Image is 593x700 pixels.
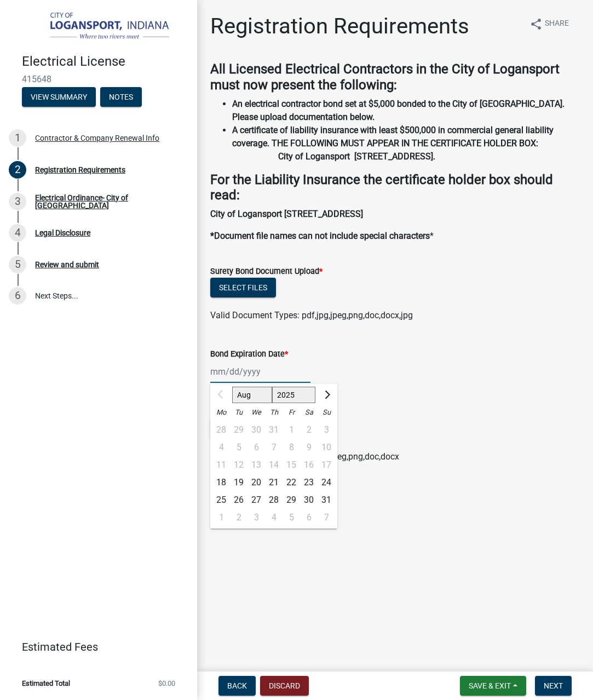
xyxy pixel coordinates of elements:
span: 415648 [22,74,175,84]
div: 21 [265,474,283,491]
div: 22 [283,474,300,491]
span: Estimated Total [22,680,70,687]
div: 26 [230,491,247,509]
div: 6 [9,287,26,305]
div: Sunday, August 31, 2025 [318,491,335,509]
button: Save & Exit [460,676,526,696]
button: View Summary [22,87,96,107]
wm-modal-confirm: Summary [22,93,96,102]
button: shareShare [521,13,578,35]
wm-modal-confirm: Notes [100,93,142,102]
div: Review and submit [35,261,99,268]
div: 4 [265,509,283,526]
div: 18 [212,474,230,491]
div: Su [318,404,335,421]
div: 30 [300,491,318,509]
span: Share [545,18,569,31]
div: Friday, August 22, 2025 [283,474,300,491]
div: 3 [9,193,26,210]
strong: For the Liability Insurance the certificate holder box should read: [210,172,553,203]
i: share [529,18,543,31]
div: 24 [318,474,335,491]
div: 4 [9,224,26,242]
div: 5 [9,256,26,273]
div: Fr [283,404,300,421]
a: Estimated Fees [9,636,180,658]
button: Discard [260,676,309,696]
button: Back [218,676,256,696]
div: Monday, August 18, 2025 [212,474,230,491]
div: Registration Requirements [35,166,125,174]
select: Select month [232,387,272,403]
strong: City of Logansport [STREET_ADDRESS] [210,209,363,219]
div: Friday, September 5, 2025 [283,509,300,526]
div: Thursday, September 4, 2025 [265,509,283,526]
div: Wednesday, August 27, 2025 [247,491,265,509]
span: Save & Exit [469,681,511,690]
div: 23 [300,474,318,491]
div: Contractor & Company Renewal Info [35,134,159,142]
span: Valid Document Types: pdf,jpg,jpeg,png,doc,docx,jpg [210,310,413,320]
div: Sa [300,404,318,421]
div: Wednesday, August 20, 2025 [247,474,265,491]
div: 7 [318,509,335,526]
div: Thursday, August 21, 2025 [265,474,283,491]
h1: Registration Requirements [210,13,469,39]
img: City of Logansport, Indiana [22,12,180,42]
button: Next month [320,386,333,404]
div: Saturday, August 30, 2025 [300,491,318,509]
div: 1 [212,509,230,526]
div: Sunday, September 7, 2025 [318,509,335,526]
div: Tuesday, September 2, 2025 [230,509,247,526]
div: Tuesday, August 26, 2025 [230,491,247,509]
div: Sunday, August 24, 2025 [318,474,335,491]
div: Saturday, September 6, 2025 [300,509,318,526]
div: 31 [318,491,335,509]
strong: A certificate of liability insurance with least $500,000 in commercial general liability coverage... [232,125,578,162]
strong: All Licensed Electrical Contractors in the City of Logansport must now present the following: [210,61,560,93]
div: 5 [283,509,300,526]
span: $0.00 [158,680,175,687]
div: Th [265,404,283,421]
h4: Electrical License [22,54,188,70]
button: Notes [100,87,142,107]
div: 1 [9,129,26,147]
input: mm/dd/yyyy [210,360,310,383]
button: Next [535,676,572,696]
div: Legal Disclosure [35,229,90,237]
div: Friday, August 29, 2025 [283,491,300,509]
div: 28 [265,491,283,509]
div: 27 [247,491,265,509]
div: We [247,404,265,421]
div: Thursday, August 28, 2025 [265,491,283,509]
div: 6 [300,509,318,526]
div: 29 [283,491,300,509]
span: Back [227,681,247,690]
div: Tu [230,404,247,421]
div: 2 [9,161,26,179]
strong: An electrical contractor bond set at $5,000 bonded to the City of [GEOGRAPHIC_DATA]. Please uploa... [232,99,565,122]
div: Mo [212,404,230,421]
div: Tuesday, August 19, 2025 [230,474,247,491]
select: Select year [272,387,316,403]
div: 19 [230,474,247,491]
label: Surety Bond Document Upload [210,268,323,276]
div: Monday, September 1, 2025 [212,509,230,526]
div: 3 [247,509,265,526]
div: Wednesday, September 3, 2025 [247,509,265,526]
span: Next [544,681,563,690]
div: 20 [247,474,265,491]
div: 25 [212,491,230,509]
label: Bond Expiration Date [210,351,288,358]
strong: *Document file names can not include special characters [210,231,430,241]
div: Electrical Ordinance- City of [GEOGRAPHIC_DATA] [35,194,180,209]
div: 2 [230,509,247,526]
div: Saturday, August 23, 2025 [300,474,318,491]
div: Monday, August 25, 2025 [212,491,230,509]
button: Select files [210,278,276,297]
